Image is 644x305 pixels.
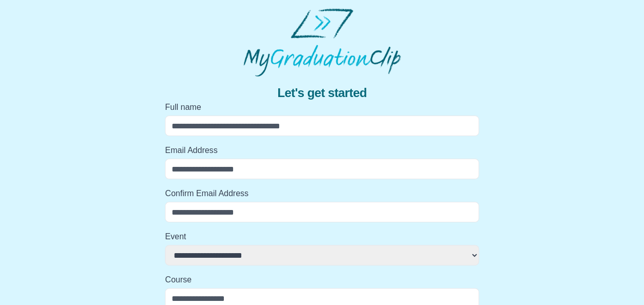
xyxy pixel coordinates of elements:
[165,144,479,157] label: Email Address
[243,8,400,77] img: MyGraduationClip
[165,274,479,286] label: Course
[165,187,479,200] label: Confirm Email Address
[165,101,479,113] label: Full name
[277,85,366,101] span: Let's get started
[165,231,479,243] label: Event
